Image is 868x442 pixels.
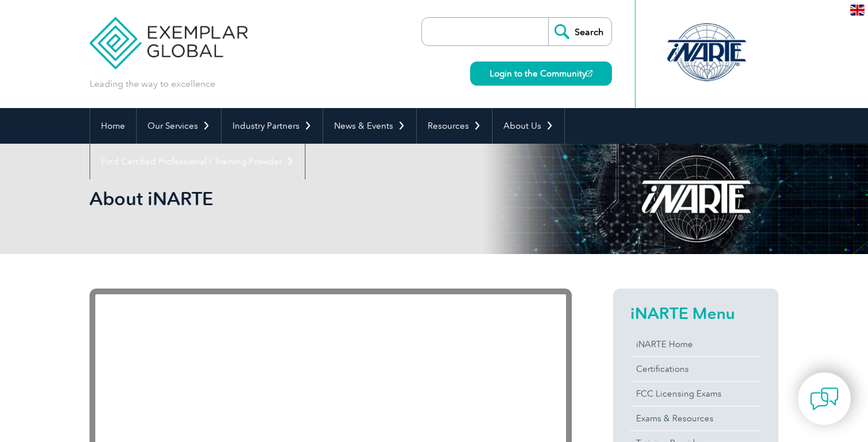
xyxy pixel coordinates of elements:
h2: About iNARTE [90,190,572,208]
a: Our Services [137,108,221,144]
a: About Us [493,108,564,144]
a: Login to the Community [470,62,612,86]
a: FCC Licensing Exams [630,382,761,406]
input: Search [548,18,611,45]
a: Resources [417,108,492,144]
a: Certifications [630,357,761,381]
a: Exams & Resources [630,406,761,431]
a: Find Certified Professional / Training Provider [90,144,305,179]
img: open_square.png [586,70,592,76]
p: Leading the way to excellence [90,78,215,90]
a: Industry Partners [222,108,323,144]
a: iNARTE Home [630,332,761,356]
img: en [850,5,865,16]
a: News & Events [323,108,416,144]
a: Home [90,108,136,144]
h2: iNARTE Menu [630,304,761,322]
img: contact-chat.png [810,385,839,413]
